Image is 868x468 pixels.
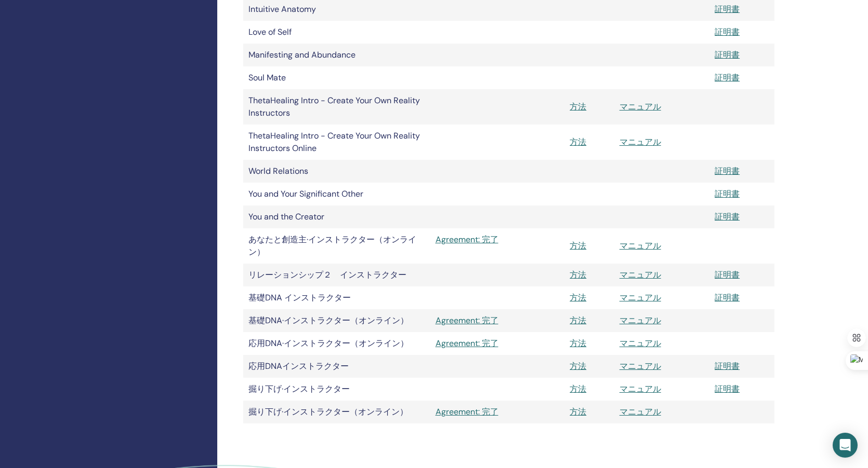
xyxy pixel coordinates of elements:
a: 証明書 [715,4,740,15]
a: マニュアル [620,338,661,349]
a: マニュアル [620,292,661,303]
a: 方法 [570,338,586,349]
td: あなたと創造主·インストラクター（オンライン） [243,228,430,264]
a: マニュアル [620,361,661,371]
td: 基礎DNA·インストラクター（オンライン） [243,309,430,332]
a: 方法 [570,406,586,417]
td: World Relations [243,160,430,183]
a: マニュアル [620,406,661,417]
a: マニュアル [620,315,661,326]
a: マニュアル [620,101,661,112]
a: 証明書 [715,166,740,176]
td: You and Your Significant Other [243,183,430,205]
a: マニュアル [620,383,661,394]
a: 方法 [570,383,586,394]
td: ThetaHealing Intro - Create Your Own Reality Instructors [243,89,430,125]
a: 証明書 [715,292,740,303]
a: 方法 [570,240,586,251]
a: マニュアル [620,269,661,280]
td: ThetaHealing Intro - Create Your Own Reality Instructors Online [243,125,430,160]
td: 基礎DNA インストラクター [243,286,430,309]
td: Manifesting and Abundance [243,44,430,66]
a: Agreement: 完了 [436,233,560,246]
a: 証明書 [715,361,740,371]
td: Love of Self [243,21,430,44]
a: 証明書 [715,188,740,199]
a: 証明書 [715,269,740,280]
a: Agreement: 完了 [436,337,560,350]
a: 方法 [570,101,586,112]
td: 掘り下げ·インストラクター（オンライン） [243,401,430,423]
a: 方法 [570,315,586,326]
td: Soul Mate [243,66,430,89]
div: Open Intercom Messenger [833,433,858,458]
td: リレーションシップ２ インストラクター [243,264,430,286]
a: マニュアル [620,240,661,251]
a: 方法 [570,136,586,147]
td: 応用DNAインストラクター [243,355,430,378]
a: 証明書 [715,211,740,222]
td: 応用DNA·インストラクター（オンライン） [243,332,430,355]
a: 方法 [570,292,586,303]
a: 証明書 [715,49,740,60]
a: 証明書 [715,26,740,37]
a: マニュアル [620,136,661,147]
a: Agreement: 完了 [436,314,560,327]
td: You and the Creator [243,205,430,228]
a: 方法 [570,361,586,371]
a: 証明書 [715,72,740,83]
a: 方法 [570,269,586,280]
a: Agreement: 完了 [436,406,560,418]
a: 証明書 [715,383,740,394]
td: 掘り下げ·インストラクター [243,378,430,401]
